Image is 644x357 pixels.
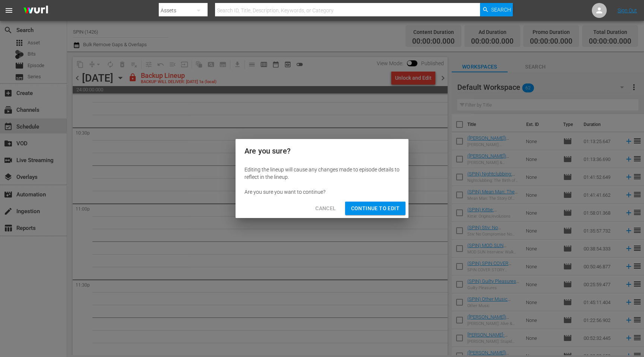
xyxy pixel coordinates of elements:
span: Search [491,3,511,16]
span: menu [4,6,13,15]
span: Cancel [315,204,336,213]
div: Are you sure you want to continue? [244,188,400,196]
a: Sign Out [618,7,637,13]
button: Continue to Edit [345,202,405,215]
button: Cancel [309,202,342,215]
img: ans4CAIJ8jUAAAAAAAAAAAAAAAAAAAAAAAAgQb4GAAAAAAAAAAAAAAAAAAAAAAAAJMjXAAAAAAAAAAAAAAAAAAAAAAAAgAT5G... [18,2,54,19]
div: Editing the lineup will cause any changes made to episode details to reflect in the lineup. [244,166,400,181]
span: Continue to Edit [351,204,400,213]
h2: Are you sure? [244,145,400,157]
